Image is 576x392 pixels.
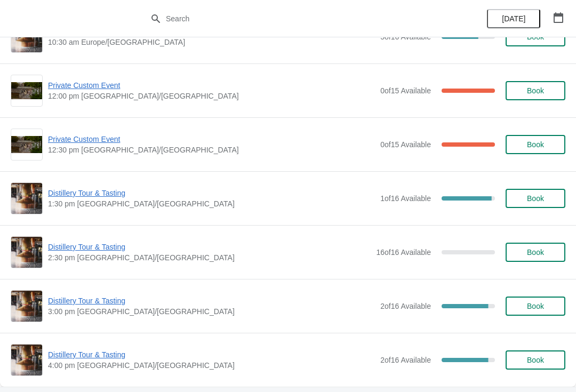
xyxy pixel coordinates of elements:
span: 1:30 pm [GEOGRAPHIC_DATA]/[GEOGRAPHIC_DATA] [48,198,375,209]
span: 0 of 15 Available [380,140,431,149]
img: Private Custom Event | | 12:30 pm Europe/London [11,136,42,154]
span: Book [527,194,544,203]
span: 10:30 am Europe/[GEOGRAPHIC_DATA] [48,37,375,47]
span: Private Custom Event [48,134,375,145]
button: Book [506,350,565,370]
input: Search [165,9,432,28]
span: Book [527,356,544,364]
span: Distillery Tour & Tasting [48,349,375,360]
img: Distillery Tour & Tasting | | 1:30 pm Europe/London [11,183,42,214]
img: Distillery Tour & Tasting | | 4:00 pm Europe/London [11,345,42,375]
span: 2 of 16 Available [380,302,431,310]
span: 2:30 pm [GEOGRAPHIC_DATA]/[GEOGRAPHIC_DATA] [48,252,371,263]
span: [DATE] [502,14,525,23]
span: 1 of 16 Available [380,194,431,203]
img: Private Custom Event | | 12:00 pm Europe/London [11,82,42,100]
span: 16 of 16 Available [376,248,431,257]
span: 12:00 pm [GEOGRAPHIC_DATA]/[GEOGRAPHIC_DATA] [48,91,375,101]
span: Book [527,86,544,95]
span: 0 of 15 Available [380,86,431,95]
button: Book [506,135,565,154]
span: Book [527,248,544,257]
span: Private Custom Event [48,80,375,91]
span: 4:00 pm [GEOGRAPHIC_DATA]/[GEOGRAPHIC_DATA] [48,360,375,371]
span: Distillery Tour & Tasting [48,242,371,252]
span: Book [527,140,544,149]
button: [DATE] [487,9,540,28]
button: Book [506,297,565,316]
button: Book [506,243,565,262]
button: Book [506,81,565,100]
span: 12:30 pm [GEOGRAPHIC_DATA]/[GEOGRAPHIC_DATA] [48,145,375,155]
span: Distillery Tour & Tasting [48,188,375,198]
span: Book [527,302,544,310]
span: 2 of 16 Available [380,356,431,364]
img: Distillery Tour & Tasting | | 2:30 pm Europe/London [11,237,42,268]
span: 3:00 pm [GEOGRAPHIC_DATA]/[GEOGRAPHIC_DATA] [48,306,375,317]
span: Distillery Tour & Tasting [48,295,375,306]
button: Book [506,189,565,208]
img: Distillery Tour & Tasting | | 3:00 pm Europe/London [11,291,42,322]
